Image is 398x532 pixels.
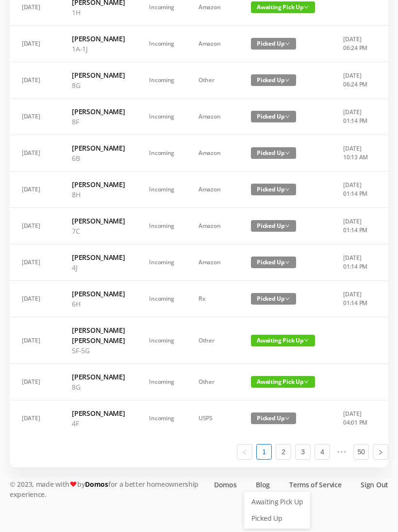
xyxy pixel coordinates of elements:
[137,400,186,436] td: Incoming
[137,364,186,400] td: Incoming
[10,135,60,172] td: [DATE]
[276,444,291,460] li: 2
[285,223,290,228] i: icon: down
[186,62,239,99] td: Other
[72,289,125,299] h6: [PERSON_NAME]
[251,1,315,13] span: Awaiting Pick Up
[304,338,309,343] i: icon: down
[10,62,60,99] td: [DATE]
[256,444,272,460] li: 1
[315,445,330,459] a: 4
[85,480,108,489] a: Domos
[186,317,239,364] td: Other
[331,172,382,208] td: [DATE] 01:14 PM
[72,325,125,345] h6: [PERSON_NAME] [PERSON_NAME]
[72,408,125,418] h6: [PERSON_NAME]
[186,172,239,208] td: Amazon
[237,444,252,460] li: Previous Page
[72,382,125,392] p: 8G
[285,78,290,83] i: icon: down
[186,135,239,172] td: Amazon
[10,317,60,364] td: [DATE]
[331,26,382,62] td: [DATE] 06:24 PM
[285,260,290,265] i: icon: down
[285,151,290,155] i: icon: down
[246,494,309,510] a: Awaiting Pick Up
[72,44,125,54] p: 1A-1J
[72,34,125,44] h6: [PERSON_NAME]
[251,147,296,159] span: Picked Up
[72,345,125,356] p: 5F-5G
[276,445,291,459] a: 2
[378,449,383,455] i: icon: right
[289,480,341,490] a: Terms of Service
[331,135,382,172] td: [DATE] 10:13 AM
[242,449,248,455] i: icon: left
[304,379,309,384] i: icon: down
[72,143,125,153] h6: [PERSON_NAME]
[72,80,125,90] p: 8G
[251,376,315,388] span: Awaiting Pick Up
[256,480,270,490] a: Blog
[137,281,186,317] td: Incoming
[72,189,125,200] p: 8H
[373,444,388,460] li: Next Page
[10,26,60,62] td: [DATE]
[304,5,309,10] i: icon: down
[186,208,239,244] td: Amazon
[354,445,368,459] a: 50
[285,296,290,301] i: icon: down
[331,281,382,317] td: [DATE] 01:14 PM
[285,41,290,46] i: icon: down
[137,26,186,62] td: Incoming
[10,400,60,436] td: [DATE]
[353,444,369,460] li: 50
[331,244,382,281] td: [DATE] 01:14 PM
[251,257,296,268] span: Picked Up
[331,62,382,99] td: [DATE] 06:24 PM
[72,418,125,429] p: 4F
[251,111,296,122] span: Picked Up
[10,208,60,244] td: [DATE]
[296,445,310,459] a: 3
[257,445,271,459] a: 1
[10,364,60,400] td: [DATE]
[72,226,125,236] p: 7C
[331,400,382,436] td: [DATE] 04:01 PM
[334,444,349,460] span: •••
[72,117,125,127] p: 8F
[285,114,290,119] i: icon: down
[137,99,186,135] td: Incoming
[10,244,60,281] td: [DATE]
[331,99,382,135] td: [DATE] 01:14 PM
[186,99,239,135] td: Amazon
[72,106,125,117] h6: [PERSON_NAME]
[10,172,60,208] td: [DATE]
[186,400,239,436] td: USPS
[72,262,125,273] p: 4J
[10,479,204,499] p: © 2023, made with by for a better homeownership experience.
[72,179,125,189] h6: [PERSON_NAME]
[10,99,60,135] td: [DATE]
[137,62,186,99] td: Incoming
[251,335,315,346] span: Awaiting Pick Up
[72,372,125,382] h6: [PERSON_NAME]
[251,74,296,86] span: Picked Up
[72,216,125,226] h6: [PERSON_NAME]
[137,244,186,281] td: Incoming
[137,208,186,244] td: Incoming
[334,444,349,460] li: Next 5 Pages
[251,412,296,424] span: Picked Up
[361,480,388,490] a: Sign Out
[331,208,382,244] td: [DATE] 01:14 PM
[72,153,125,163] p: 6B
[251,184,296,195] span: Picked Up
[186,244,239,281] td: Amazon
[186,364,239,400] td: Other
[251,293,296,305] span: Picked Up
[137,317,186,364] td: Incoming
[186,26,239,62] td: Amazon
[285,416,290,421] i: icon: down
